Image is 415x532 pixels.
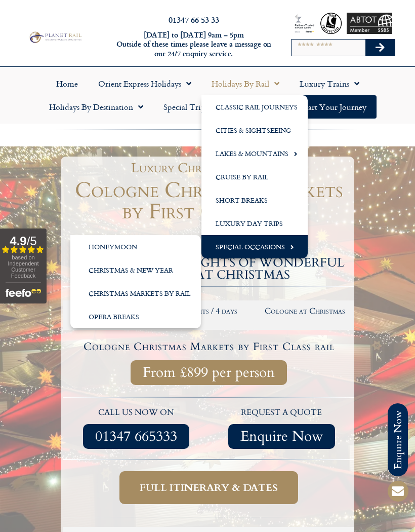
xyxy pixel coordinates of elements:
ul: Special Occasions [70,235,201,328]
a: Start your Journey [292,95,377,119]
a: Lakes & Mountains [201,142,308,165]
a: Luxury Day Trips [201,212,308,235]
a: 01347 665333 [83,424,189,449]
a: Classic Rail Journeys [201,95,308,119]
a: Holidays by Rail [201,72,289,95]
a: Short Breaks [201,188,308,212]
a: Cruise by Rail [201,165,308,188]
a: Christmas Markets by Rail [70,282,201,305]
a: Cities & Sightseeing [201,119,308,142]
h2: 3 nights / 4 days [166,307,252,315]
span: From £899 per person [143,366,275,379]
a: Luxury Trains [289,72,369,95]
a: Opera Breaks [70,305,201,328]
nav: Menu [5,72,410,119]
a: Honeymoon [70,235,201,258]
h2: 1st class rail inc. 4 Star Accommodation [70,307,156,323]
a: From £899 per person [131,360,287,385]
a: Full itinerary & dates [119,471,298,504]
button: Search [365,40,395,56]
img: Planet Rail Train Holidays Logo [27,30,83,44]
p: request a quote [214,406,350,420]
h1: Cologne Christmas Markets by First Class Rail [63,180,354,222]
h2: DISCOVER THE DELIGHTS OF WONDERFUL COLOGNE AT CHRISTMAS [63,257,354,281]
h2: Cologne at Christmas [262,307,348,315]
a: Holidays by Destination [39,95,153,119]
h4: Cologne Christmas Markets by First Class rail [65,341,353,352]
span: Enquire Now [240,430,323,443]
ul: Holidays by Rail [201,95,308,258]
a: Enquire Now [228,424,335,449]
span: Full itinerary & dates [140,481,278,494]
p: call us now on [68,406,204,420]
h1: Luxury Christmas Markets [68,162,349,175]
a: 01347 66 53 33 [169,14,219,25]
a: Special Trips [153,95,228,119]
a: Orient Express Holidays [88,72,201,95]
a: Home [46,72,88,95]
a: Christmas & New Year [70,258,201,282]
a: Special Occasions [201,235,308,258]
span: 01347 665333 [95,430,177,443]
h6: [DATE] to [DATE] 9am – 5pm Outside of these times please leave a message on our 24/7 enquiry serv... [113,30,274,59]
